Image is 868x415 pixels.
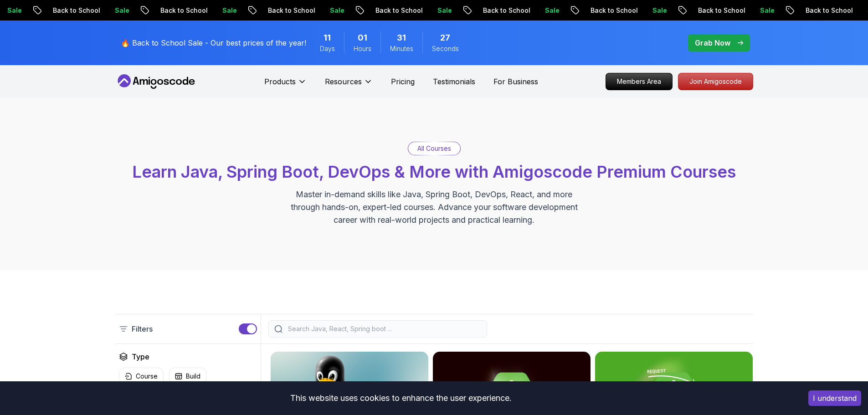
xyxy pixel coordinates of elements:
[681,6,743,15] p: Back to School
[324,31,331,44] span: 11 Days
[325,76,373,94] button: Resources
[286,324,481,333] input: Search Java, React, Spring boot ...
[358,6,420,15] p: Back to School
[7,388,795,408] div: This website uses cookies to enhance the user experience.
[98,6,127,15] p: Sale
[433,76,475,87] a: Testimonials
[121,37,306,48] p: 🔥 Back to School Sale - Our best prices of the year!
[606,73,672,90] p: Members Area
[169,368,206,385] button: Build
[320,44,335,53] span: Days
[205,6,234,15] p: Sale
[390,44,413,53] span: Minutes
[143,6,205,15] p: Back to School
[281,188,587,226] p: Master in-demand skills like Java, Spring Boot, DevOps, React, and more through hands-on, expert-...
[264,76,296,87] p: Products
[678,73,753,90] a: Join Amigoscode
[432,44,459,53] span: Seconds
[606,73,673,90] a: Members Area
[466,6,528,15] p: Back to School
[397,31,406,44] span: 31 Minutes
[493,76,538,87] a: For Business
[354,44,371,53] span: Hours
[186,372,200,381] p: Build
[695,37,730,48] p: Grab Now
[635,6,664,15] p: Sale
[391,76,415,87] a: Pricing
[743,6,772,15] p: Sale
[264,76,307,94] button: Products
[528,6,557,15] p: Sale
[420,6,449,15] p: Sale
[313,6,342,15] p: Sale
[417,144,451,153] p: All Courses
[678,73,753,90] p: Join Amigoscode
[251,6,313,15] p: Back to School
[788,6,850,15] p: Back to School
[36,6,98,15] p: Back to School
[132,323,153,334] p: Filters
[358,31,367,44] span: 1 Hours
[132,162,736,182] span: Learn Java, Spring Boot, DevOps & More with Amigoscode Premium Courses
[808,390,861,406] button: Accept cookies
[573,6,635,15] p: Back to School
[132,351,149,362] h2: Type
[136,372,158,381] p: Course
[325,76,362,87] p: Resources
[440,31,450,44] span: 27 Seconds
[119,368,164,385] button: Course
